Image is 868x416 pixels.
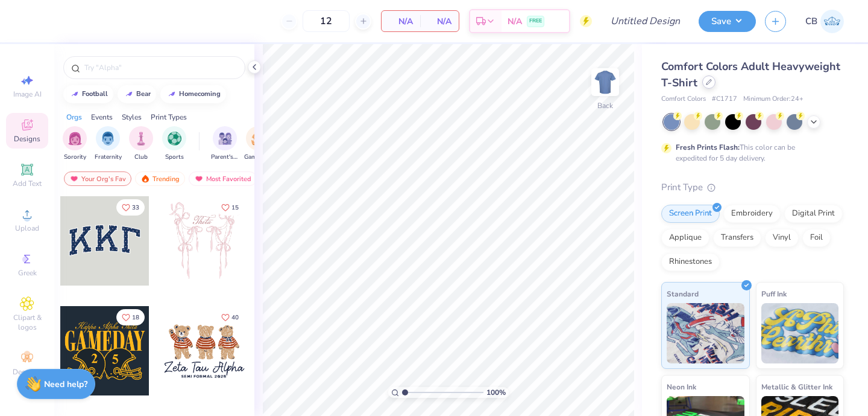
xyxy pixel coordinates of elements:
[597,100,613,111] div: Back
[820,10,844,33] img: Caroline Beach
[761,380,832,393] span: Metallic & Glitter Ink
[95,126,122,162] div: filter for Fraternity
[162,126,186,162] div: filter for Sports
[761,287,787,300] span: Puff Ink
[712,94,737,104] span: # C1717
[116,199,145,216] button: Like
[134,153,148,162] span: Club
[593,70,617,94] img: Back
[140,174,150,183] img: trending.gif
[95,153,122,162] span: Fraternity
[661,253,720,271] div: Rhinestones
[116,309,145,325] button: Like
[251,132,265,146] img: Game Day Image
[6,313,48,332] span: Clipart & logos
[486,387,506,398] span: 100 %
[66,112,82,123] div: Orgs
[231,315,239,321] span: 40
[218,132,232,146] img: Parent's Weekend Image
[211,126,239,162] div: filter for Parent's Weekend
[160,85,226,103] button: homecoming
[122,112,142,123] div: Styles
[529,17,542,25] span: FREE
[244,126,272,162] button: filter button
[667,380,696,393] span: Neon Ink
[216,199,244,216] button: Like
[601,9,690,33] input: Untitled Design
[64,153,86,162] span: Sorority
[83,62,237,74] input: Try "Alpha"
[68,132,82,146] img: Sorority Image
[95,126,122,162] button: filter button
[216,309,244,325] button: Like
[508,15,522,28] span: N/A
[69,174,79,183] img: most_fav.gif
[64,171,131,186] div: Your Org's Fav
[784,205,843,223] div: Digital Print
[661,181,844,194] div: Print Type
[802,229,831,247] div: Foil
[303,10,350,32] input: – –
[723,205,781,223] div: Embroidery
[805,10,844,33] a: CB
[13,89,42,99] span: Image AI
[244,126,272,162] div: filter for Game Day
[135,171,185,186] div: Trending
[165,153,184,162] span: Sports
[713,229,761,247] div: Transfers
[18,268,37,278] span: Greek
[667,303,744,363] img: Standard
[244,153,272,162] span: Game Day
[661,59,840,90] span: Comfort Colors Adult Heavyweight T-Shirt
[129,126,153,162] button: filter button
[661,205,720,223] div: Screen Print
[211,126,239,162] button: filter button
[15,223,39,233] span: Upload
[699,11,756,32] button: Save
[136,91,151,97] div: bear
[13,179,42,188] span: Add Text
[765,229,799,247] div: Vinyl
[13,367,42,377] span: Decorate
[132,205,139,211] span: 33
[91,112,113,123] div: Events
[63,126,87,162] button: filter button
[805,14,817,28] span: CB
[761,303,839,363] img: Puff Ink
[162,126,186,162] button: filter button
[129,126,153,162] div: filter for Club
[118,85,156,103] button: bear
[189,171,257,186] div: Most Favorited
[14,134,40,144] span: Designs
[168,132,181,146] img: Sports Image
[82,91,108,97] div: football
[151,112,187,123] div: Print Types
[389,15,413,28] span: N/A
[63,126,87,162] div: filter for Sorority
[167,91,177,98] img: trend_line.gif
[70,91,80,98] img: trend_line.gif
[132,315,139,321] span: 18
[124,91,134,98] img: trend_line.gif
[676,142,740,152] strong: Fresh Prints Flash:
[63,85,113,103] button: football
[743,94,804,104] span: Minimum Order: 24 +
[101,132,115,146] img: Fraternity Image
[134,132,148,146] img: Club Image
[661,229,709,247] div: Applique
[676,142,824,164] div: This color can be expedited for 5 day delivery.
[194,174,204,183] img: most_fav.gif
[667,287,699,300] span: Standard
[44,379,87,390] strong: Need help?
[427,15,451,28] span: N/A
[231,205,239,211] span: 15
[661,94,706,104] span: Comfort Colors
[211,153,239,162] span: Parent's Weekend
[179,91,221,97] div: homecoming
